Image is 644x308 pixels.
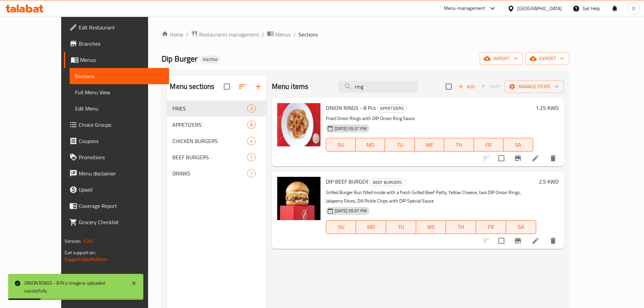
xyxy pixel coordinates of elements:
[446,220,476,234] button: TH
[419,222,444,232] span: WE
[386,220,416,234] button: TU
[494,234,508,248] span: Select to update
[24,279,124,294] div: ONION RINGS - 8 Pcs image is uploaded succesfully
[82,237,93,245] span: 1.0.0
[510,82,558,91] span: Manage items
[79,40,163,48] span: Branches
[329,140,353,150] span: SU
[545,233,561,249] button: delete
[505,80,564,93] button: Manage items
[64,52,169,68] a: Menus
[477,81,505,92] span: Select section first
[494,151,508,165] span: Select to update
[545,150,561,166] button: delete
[531,237,540,245] a: Edit menu item
[167,149,266,165] div: BEEF BURGERS7
[170,81,214,92] h2: Menu sections
[356,138,385,151] button: MO
[526,52,569,65] button: export
[65,248,96,257] span: Get support on:
[480,52,523,65] button: import
[79,202,163,210] span: Coverage Report
[277,177,320,220] img: DIP BEEF BURGER
[167,100,266,117] div: FRIES3
[326,114,533,123] p: Fried Onion Rings with DIP Onion Ring Sauce
[64,182,169,198] a: Upsell
[503,138,533,151] button: SA
[64,214,169,230] a: Grocery Checklist
[474,138,503,151] button: FR
[247,138,255,144] span: 4
[75,104,163,113] span: Edit Menu
[247,105,255,112] span: 3
[506,220,536,234] button: SA
[476,220,506,234] button: FR
[167,117,266,133] div: APPETIZERS8
[370,179,405,186] span: BEEF BURGERS
[65,255,108,264] a: Support.OpsPlatform
[167,98,266,184] nav: Menu sections
[517,5,562,12] div: [GEOGRAPHIC_DATA]
[64,133,169,149] a: Coupons
[70,68,169,84] a: Sections
[172,104,247,113] span: FRIES
[457,83,476,91] span: Add
[416,220,446,234] button: WE
[247,137,256,145] div: items
[332,125,369,132] span: [DATE] 05:37 PM
[359,222,383,232] span: MO
[377,104,407,113] div: APPETIZERS
[79,186,163,194] span: Upsell
[172,137,247,145] span: CHICKEN BURGERS
[79,169,163,177] span: Menu disclaimer
[267,30,291,39] a: Menus
[172,169,247,177] span: DRINKS
[539,177,558,186] h6: 2.5 KWD
[536,103,558,113] h6: 1.25 KWD
[167,165,266,182] div: DRINKS7
[79,23,163,31] span: Edit Restaurant
[326,188,536,205] p: Grilled Burger Bun filled inside with a fresh Grilled Beef Patty, Yellow Cheese, two DIP Onion Ri...
[338,81,418,93] input: search
[247,170,255,177] span: 7
[64,165,169,182] a: Menu disclaimer
[632,5,635,12] span: D
[326,103,376,113] span: ONION RINGS - 8 Pcs
[64,35,169,52] a: Branches
[506,140,530,150] span: SA
[326,138,356,151] button: SU
[64,117,169,133] a: Choice Groups
[64,198,169,214] a: Coverage Report
[415,138,444,151] button: WE
[262,30,264,39] li: /
[447,140,471,150] span: TH
[162,51,197,66] span: Dip Burger
[79,121,163,129] span: Choice Groups
[358,140,382,150] span: MO
[418,140,442,150] span: WE
[444,4,485,13] div: Menu-management
[70,84,169,100] a: Full Menu View
[377,104,406,112] span: APPETIZERS
[75,88,163,96] span: Full Menu View
[75,72,163,80] span: Sections
[332,208,369,214] span: [DATE] 05:37 PM
[444,138,474,151] button: TH
[326,220,356,234] button: SU
[167,133,266,149] div: CHICKEN BURGERS4
[79,137,163,145] span: Coupons
[385,138,414,151] button: TU
[186,30,188,39] li: /
[449,222,473,232] span: TH
[199,30,259,39] span: Restaurants management
[247,154,255,161] span: 7
[247,122,255,128] span: 8
[65,237,81,245] span: Version:
[64,19,169,35] a: Edit Restaurant
[388,140,412,150] span: TU
[79,153,163,161] span: Promotions
[162,30,183,39] a: Home
[70,100,169,117] a: Edit Menu
[456,81,477,92] button: Add
[191,30,259,39] a: Restaurants management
